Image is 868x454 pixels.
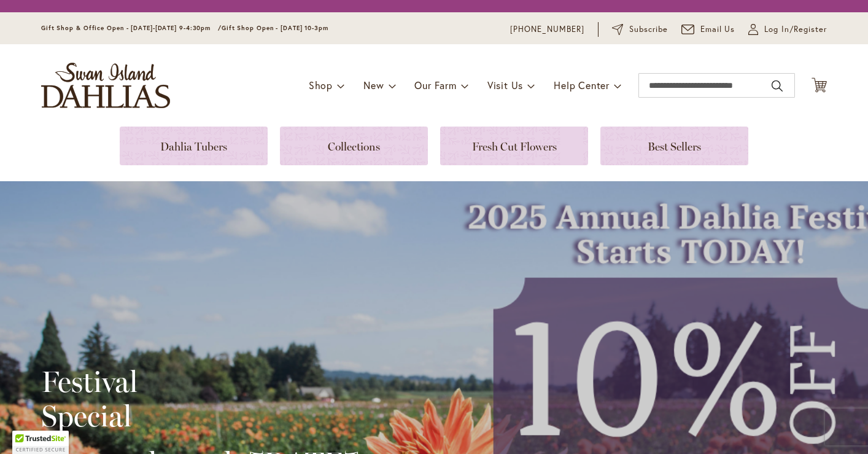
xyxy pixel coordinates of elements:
[363,79,384,92] span: New
[309,79,333,92] span: Shop
[41,24,222,32] span: Gift Shop & Office Open - [DATE]-[DATE] 9-4:30pm /
[222,24,328,32] span: Gift Shop Open - [DATE] 10-3pm
[612,23,668,36] a: Subscribe
[41,364,360,433] h2: Festival Special
[487,79,523,92] span: Visit Us
[700,23,735,36] span: Email Us
[414,79,456,92] span: Our Farm
[510,23,584,36] a: [PHONE_NUMBER]
[41,63,170,108] a: store logo
[554,79,610,92] span: Help Center
[629,23,668,36] span: Subscribe
[681,23,735,36] a: Email Us
[748,23,827,36] a: Log In/Register
[772,76,783,96] button: Search
[764,23,827,36] span: Log In/Register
